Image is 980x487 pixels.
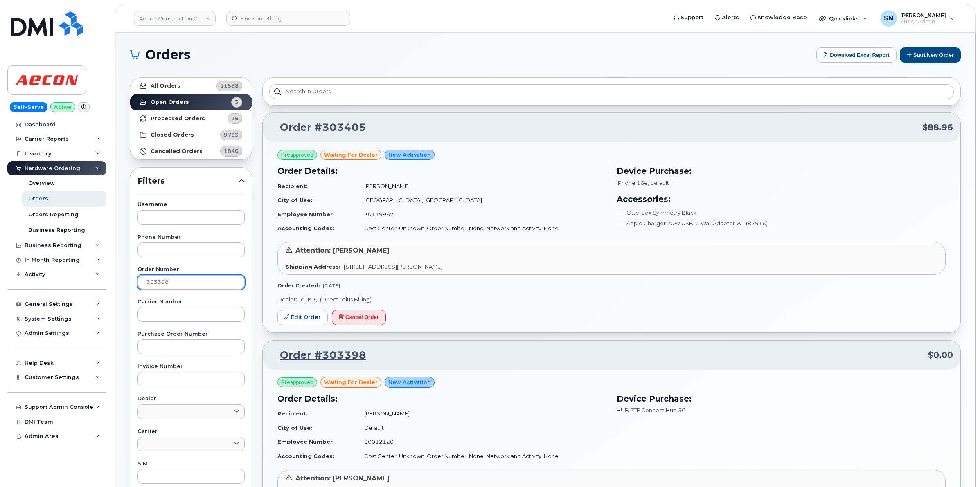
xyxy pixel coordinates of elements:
strong: Recipient: [277,183,308,189]
strong: Recipient: [277,410,308,417]
li: Otterbox Symmetry Black [617,209,946,217]
h3: Device Purchase: [617,393,946,405]
td: [PERSON_NAME] [357,406,606,421]
span: HUB ZTE Connect Hub 5G [617,407,686,413]
td: Cost Center: Unknown, Order Number: None, Network and Activity: None [357,449,606,463]
span: [DATE] [323,283,340,289]
a: Edit Order [277,310,328,325]
a: Open Orders3 [130,94,252,110]
span: Attention: [PERSON_NAME] [295,247,390,254]
strong: Closed Orders [151,132,194,138]
label: SIM [137,461,245,467]
span: [STREET_ADDRESS][PERSON_NAME] [344,263,442,270]
button: Cancel Order [332,310,386,325]
label: Username [137,202,245,207]
button: Start New Order [900,47,961,63]
p: Dealer: Telus IQ (Direct Telus Billing) [277,296,946,303]
strong: Order Created: [277,283,320,289]
li: Apple Charger 20W USB-C Wall Adaptor WT (87916) [617,220,946,227]
span: waiting for dealer [324,378,378,386]
strong: City of Use: [277,197,312,203]
label: Order Number [137,267,245,272]
span: $0.00 [928,349,953,361]
td: [PERSON_NAME] [357,179,606,193]
a: Order #303398 [270,348,366,363]
span: 16 [231,114,239,122]
a: Order #303405 [270,120,366,135]
span: Preapproved [281,379,313,386]
input: Search in orders [269,84,954,99]
label: Purchase Order Number [137,332,245,337]
label: Carrier [137,429,245,434]
span: , default [648,180,669,186]
span: iPhone 16e [617,180,648,186]
span: New Activation [388,378,431,386]
h3: Order Details: [277,393,607,405]
label: Dealer [137,396,245,402]
a: All Orders11598 [130,78,252,94]
span: Preapproved [281,151,313,159]
span: Filters [137,175,238,187]
span: Attention: [PERSON_NAME] [295,474,390,482]
h3: Device Purchase: [617,165,946,177]
strong: Accounting Codes: [277,453,334,459]
strong: Cancelled Orders [151,148,203,155]
td: 30119967 [357,207,606,222]
span: New Activation [388,151,431,159]
strong: Employee Number [277,438,333,445]
span: 9733 [224,131,239,139]
span: 11598 [220,82,239,90]
h3: Accessories: [617,193,946,205]
span: waiting for dealer [324,151,378,159]
a: Cancelled Orders1846 [130,143,252,159]
strong: All Orders [151,83,180,89]
span: 1846 [224,147,239,155]
span: Orders [145,49,191,61]
a: Closed Orders9733 [130,127,252,143]
strong: Accounting Codes: [277,225,334,231]
strong: Processed Orders [151,115,205,122]
label: Phone Number [137,235,245,240]
span: $88.96 [922,121,953,133]
button: Download Excel Report [816,47,897,63]
label: Invoice Number [137,364,245,369]
span: 3 [235,98,239,106]
td: 30012120 [357,435,606,449]
h3: Order Details: [277,165,607,177]
td: Cost Center: Unknown, Order Number: None, Network and Activity: None [357,221,606,236]
td: [GEOGRAPHIC_DATA], [GEOGRAPHIC_DATA] [357,193,606,207]
a: Processed Orders16 [130,110,252,127]
strong: Open Orders [151,99,189,105]
strong: City of Use: [277,424,312,431]
strong: Shipping Address: [286,263,340,270]
strong: Employee Number [277,211,333,218]
td: Default [357,421,606,435]
label: Carrier Number [137,299,245,305]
